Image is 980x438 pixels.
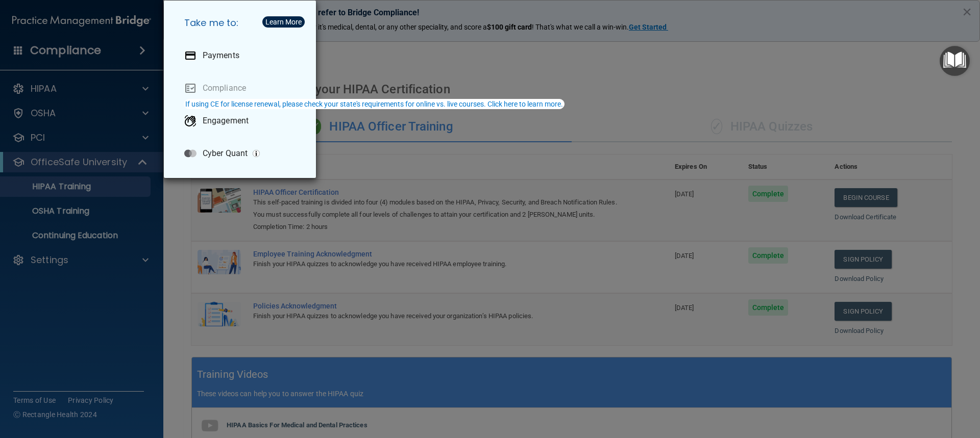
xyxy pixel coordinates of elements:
button: Open Resource Center [940,46,970,76]
p: Engagement [203,116,249,126]
div: Learn More [265,18,302,25]
p: Cyber Quant [203,148,248,159]
a: Cyber Quant [176,139,308,168]
button: Learn More [262,16,305,28]
div: If using CE for license renewal, please check your state's requirements for online vs. live cours... [185,100,563,108]
p: Payments [203,50,239,61]
a: Engagement [176,107,308,135]
a: Compliance [176,74,308,102]
button: If using CE for license renewal, please check your state's requirements for online vs. live cours... [184,99,565,109]
h5: Take me to: [176,9,308,37]
a: Payments [176,41,308,70]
